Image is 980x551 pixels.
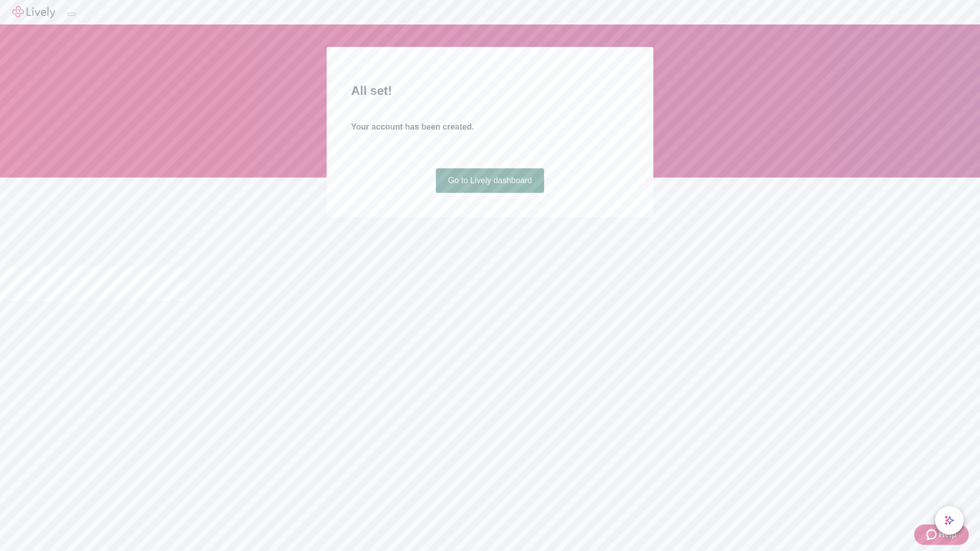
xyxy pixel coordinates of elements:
[351,82,629,100] h2: All set!
[351,121,629,133] h4: Your account has been created.
[436,168,545,193] a: Go to Lively dashboard
[914,524,969,545] button: Zendesk support iconHelp
[12,6,55,18] img: Lively
[944,515,954,525] svg: Lively AI Assistant
[67,13,76,16] button: Log out
[939,529,957,541] span: Help
[935,506,964,535] button: chat
[926,529,939,541] svg: Zendesk support icon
